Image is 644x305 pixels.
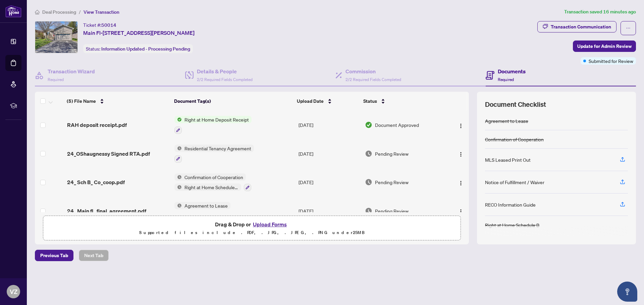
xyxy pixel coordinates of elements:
[375,150,409,157] span: Pending Review
[42,9,76,15] span: Deal Processing
[43,216,461,241] span: Drag & Drop orUpload FormsSupported files include .PDF, .JPG, .JPEG, .PNG under25MB
[458,123,464,129] img: Logo
[455,120,466,130] button: Logo
[458,209,464,214] img: Logo
[174,202,182,209] img: Status Icon
[35,10,40,14] span: home
[83,29,195,37] span: Main Fl-[STREET_ADDRESS][PERSON_NAME]
[485,221,539,229] div: Right at Home Schedule B
[573,41,636,52] button: Update for Admin Review
[626,26,631,30] span: ellipsis
[365,178,372,186] img: Document Status
[485,136,544,143] div: Confirmation of Cooperation
[485,156,531,163] div: MLS Leased Print Out
[174,173,182,181] img: Status Icon
[296,168,362,197] td: [DATE]
[485,201,536,208] div: RECO Information Guide
[48,67,95,75] h4: Transaction Wizard
[174,116,182,123] img: Status Icon
[35,21,77,53] img: IMG-S12275986_1.jpg
[485,100,546,109] span: Document Checklist
[67,178,125,186] span: 24_ Sch B_ Co_coop.pdf
[182,173,246,181] span: Confirmation of Cooperation
[35,250,73,261] button: Previous Tab
[174,183,182,191] img: Status Icon
[67,97,96,105] span: (5) File Name
[83,21,116,29] div: Ticket #:
[83,44,193,53] div: Status:
[67,207,146,215] span: 24_ Main fl_ final_agreement.pdf
[365,150,372,157] img: Document Status
[537,21,616,32] button: Transaction Communication
[182,183,241,191] span: Right at Home Schedule B
[101,46,190,52] span: Information Updated - Processing Pending
[498,77,514,82] span: Required
[174,145,254,163] button: Status IconResidential Tenancy Agreement
[67,121,127,129] span: RAH deposit receipt.pdf
[498,67,526,75] h4: Documents
[455,177,466,187] button: Logo
[365,121,372,129] img: Document Status
[455,206,466,216] button: Logo
[485,178,544,186] div: Notice of Fulfillment / Waiver
[564,8,636,16] article: Transaction saved 16 minutes ago
[40,250,68,261] span: Previous Tab
[251,220,289,229] button: Upload Forms
[296,110,362,139] td: [DATE]
[5,5,21,17] img: logo
[345,67,401,75] h4: Commission
[589,57,633,65] span: Submitted for Review
[296,139,362,168] td: [DATE]
[171,92,294,110] th: Document Tag(s)
[174,173,251,192] button: Status IconConfirmation of CooperationStatus IconRight at Home Schedule B
[174,145,182,152] img: Status Icon
[361,92,443,110] th: Status
[297,97,324,105] span: Upload Date
[48,77,64,82] span: Required
[79,250,109,261] button: Next Tab
[197,77,253,82] span: 2/2 Required Fields Completed
[174,116,252,134] button: Status IconRight at Home Deposit Receipt
[197,67,253,75] h4: Details & People
[345,77,401,82] span: 2/2 Required Fields Completed
[617,282,637,302] button: Open asap
[375,207,409,215] span: Pending Review
[47,229,457,237] p: Supported files include .PDF, .JPG, .JPEG, .PNG under 25 MB
[84,9,119,15] span: View Transaction
[577,41,632,52] span: Update for Admin Review
[174,202,230,220] button: Status IconAgreement to Lease
[64,92,171,110] th: (5) File Name
[67,150,150,158] span: 24_OShaugnessy Signed RTA.pdf
[455,148,466,159] button: Logo
[101,22,116,28] span: 50014
[551,21,611,32] div: Transaction Communication
[363,97,377,105] span: Status
[375,121,419,129] span: Document Approved
[365,207,372,215] img: Document Status
[375,178,409,186] span: Pending Review
[182,202,230,209] span: Agreement to Lease
[485,117,528,125] div: Agreement to Lease
[458,152,464,157] img: Logo
[215,220,289,229] span: Drag & Drop or
[79,8,81,16] li: /
[10,287,17,296] span: VZ
[458,180,464,186] img: Logo
[296,197,362,225] td: [DATE]
[182,145,254,152] span: Residential Tenancy Agreement
[294,92,361,110] th: Upload Date
[182,116,252,123] span: Right at Home Deposit Receipt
